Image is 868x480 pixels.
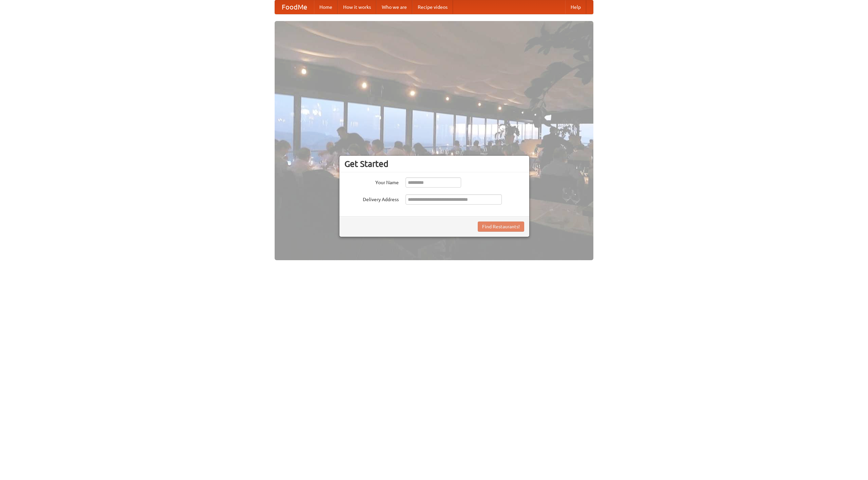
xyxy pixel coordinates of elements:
a: Who we are [376,0,412,14]
a: Recipe videos [412,0,453,14]
a: FoodMe [275,0,314,14]
a: Home [314,0,338,14]
a: Help [565,0,586,14]
label: Delivery Address [344,194,399,203]
label: Your Name [344,177,399,186]
button: Find Restaurants! [478,222,524,232]
h3: Get Started [344,159,524,169]
a: How it works [338,0,376,14]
